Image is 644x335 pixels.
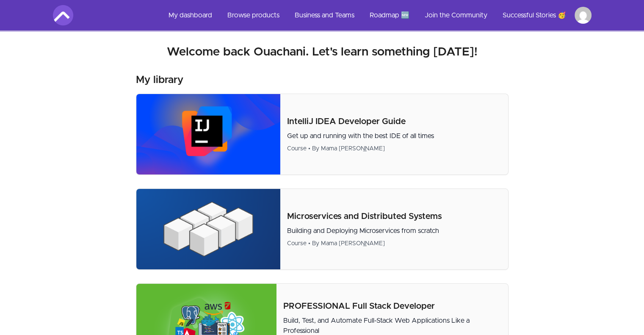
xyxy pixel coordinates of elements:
[287,144,501,153] div: Course • By Mama [PERSON_NAME]
[136,73,183,87] h3: My library
[136,189,281,269] img: Product image for Microservices and Distributed Systems
[53,5,73,25] img: Amigoscode logo
[136,94,281,174] img: Product image for IntelliJ IDEA Developer Guide
[287,210,501,222] p: Microservices and Distributed Systems
[287,131,501,141] p: Get up and running with the best IDE of all times
[575,7,591,24] img: Profile image for Ouachani Isslam
[418,5,494,25] a: Join the Community
[287,239,501,248] div: Course • By Mama [PERSON_NAME]
[53,44,591,60] h2: Welcome back Ouachani. Let's learn something [DATE]!
[283,300,501,312] p: PROFESSIONAL Full Stack Developer
[288,5,361,25] a: Business and Teams
[221,5,286,25] a: Browse products
[162,5,591,25] nav: Main
[287,226,501,236] p: Building and Deploying Microservices from scratch
[162,5,219,25] a: My dashboard
[287,116,501,127] p: IntelliJ IDEA Developer Guide
[496,5,573,25] a: Successful Stories 🥳
[136,94,509,175] a: Product image for IntelliJ IDEA Developer GuideIntelliJ IDEA Developer GuideGet up and running wi...
[136,188,509,270] a: Product image for Microservices and Distributed SystemsMicroservices and Distributed SystemsBuild...
[363,5,416,25] a: Roadmap 🆕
